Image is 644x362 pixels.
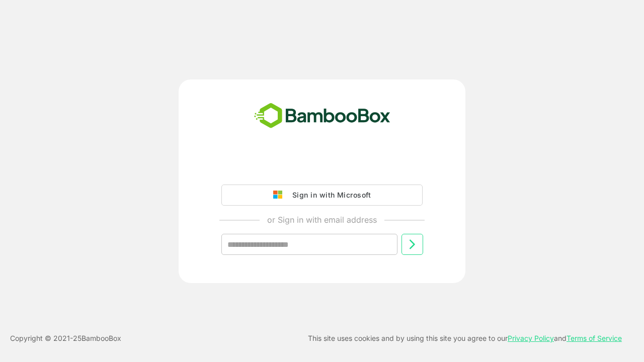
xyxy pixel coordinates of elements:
img: google [273,191,287,200]
a: Terms of Service [567,334,622,342]
p: This site uses cookies and by using this site you agree to our and [308,332,622,344]
p: or Sign in with email address [267,214,377,226]
img: bamboobox [249,100,396,133]
a: Privacy Policy [508,334,554,342]
p: Copyright © 2021- 25 BambooBox [10,332,121,344]
button: Sign in with Microsoft [221,185,423,206]
div: Sign in with Microsoft [287,189,371,202]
